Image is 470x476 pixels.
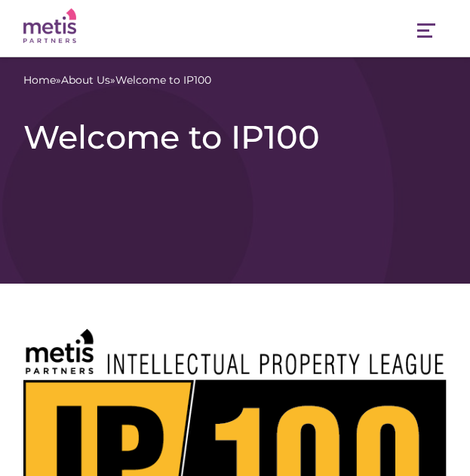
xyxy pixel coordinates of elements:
[23,72,211,88] span: » »
[23,72,56,88] a: Home
[23,118,447,155] h1: Welcome to IP100
[115,72,211,88] span: Welcome to IP100
[61,72,110,88] a: About Us
[23,8,76,44] img: Metis Partners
